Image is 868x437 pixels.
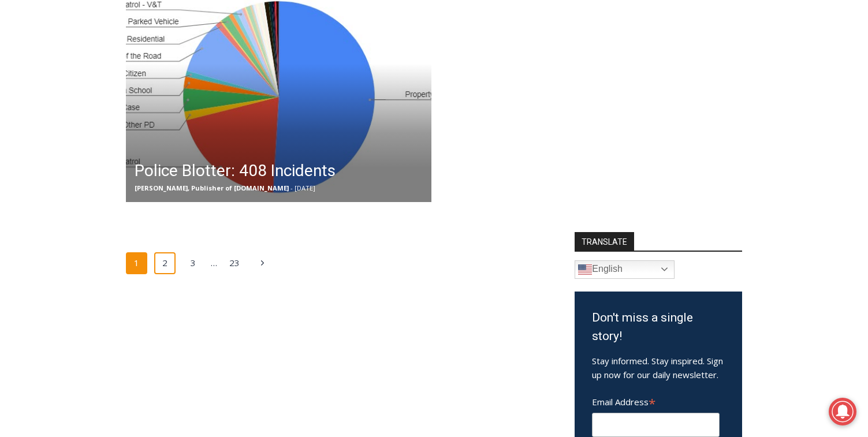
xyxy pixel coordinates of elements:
[592,309,725,345] h3: Don't miss a single story!
[135,184,289,192] span: [PERSON_NAME], Publisher of [DOMAIN_NAME]
[135,159,336,183] h2: Police Blotter: 408 Incidents
[592,390,720,411] label: Email Address
[295,184,315,192] span: [DATE]
[211,253,217,273] span: …
[575,232,634,251] strong: TRANSLATE
[126,252,545,274] nav: Page navigation
[578,263,592,277] img: en
[126,252,148,274] span: 1
[290,184,293,192] span: -
[154,252,176,274] a: 2
[223,252,245,274] a: 23
[575,260,675,279] a: English
[182,252,204,274] a: 3
[592,354,725,382] p: Stay informed. Stay inspired. Sign up now for our daily newsletter.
